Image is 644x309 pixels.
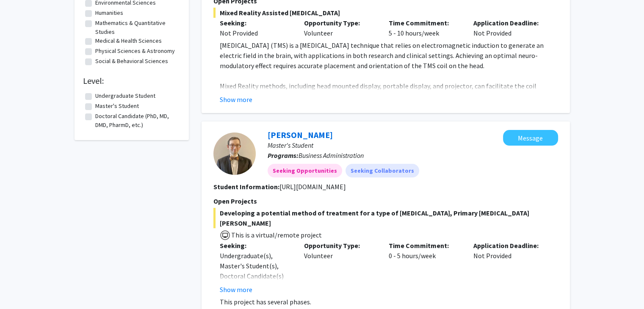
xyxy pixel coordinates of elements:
[220,297,558,307] p: This project has several phases.
[382,240,467,295] div: 0 - 5 hours/week
[6,271,36,303] iframe: Chat
[95,112,178,130] label: Doctoral Candidate (PhD, MD, DMD, PharmD, etc.)
[213,8,558,18] span: Mixed Reality Assisted [MEDICAL_DATA]
[95,91,155,100] label: Undergraduate Student
[298,18,382,38] div: Volunteer
[220,28,292,38] div: Not Provided
[220,18,292,28] p: Seeking:
[95,36,162,45] label: Medical & Health Sciences
[467,18,552,38] div: Not Provided
[95,8,123,17] label: Humanities
[220,41,544,70] span: [MEDICAL_DATA] (TMS) is a [MEDICAL_DATA] technique that relies on electromagnetic induction to ge...
[220,284,252,295] button: Show more
[95,57,168,66] label: Social & Behavioral Sciences
[220,240,292,251] p: Seeking:
[230,231,322,239] span: This is a virtual/remote project
[268,130,333,140] a: [PERSON_NAME]
[83,76,180,86] h2: Level:
[95,19,178,36] label: Mathematics & Quantitative Studies
[345,164,419,177] mat-chip: Seeking Collaborators
[467,240,552,295] div: Not Provided
[95,47,175,55] label: Physical Sciences & Astronomy
[503,130,558,146] button: Message Andrew Michaelson
[389,240,461,251] p: Time Commitment:
[304,240,376,251] p: Opportunity Type:
[389,18,461,28] p: Time Commitment:
[220,94,252,105] button: Show more
[213,182,279,191] b: Student Information:
[95,102,139,110] label: Master's Student
[268,141,313,149] span: Master's Student
[304,18,376,28] p: Opportunity Type:
[299,151,364,160] span: Business Administration
[382,18,467,38] div: 5 - 10 hours/week
[473,240,545,251] p: Application Deadline:
[220,81,558,101] p: Mixed Reality methods, including head mounted display, portable display, and projector, can facil...
[298,240,382,295] div: Volunteer
[213,197,257,205] span: Open Projects
[279,182,346,191] fg-read-more: [URL][DOMAIN_NAME]
[268,164,342,177] mat-chip: Seeking Opportunities
[268,151,299,160] b: Programs:
[473,18,545,28] p: Application Deadline:
[213,208,558,228] span: Developing a potential method of treatment for a type of [MEDICAL_DATA], Primary [MEDICAL_DATA][P...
